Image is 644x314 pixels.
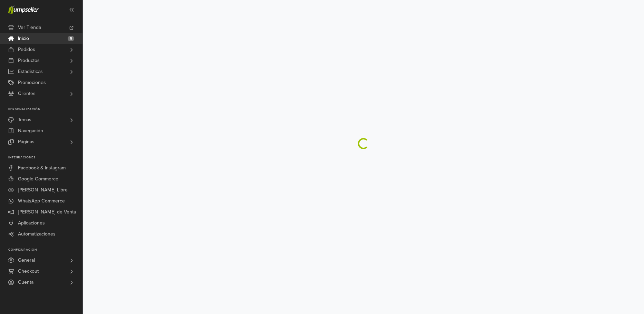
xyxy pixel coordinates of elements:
span: Google Commerce [18,174,58,185]
span: General [18,255,35,266]
span: Facebook & Instagram [18,163,66,174]
span: Pedidos [18,44,35,55]
span: Automatizaciones [18,229,56,240]
span: Páginas [18,136,35,147]
span: [PERSON_NAME] Libre [18,185,68,196]
span: Ver Tienda [18,22,41,33]
span: Clientes [18,88,36,99]
span: Inicio [18,33,29,44]
span: WhatsApp Commerce [18,196,65,207]
span: Aplicaciones [18,218,45,229]
span: Cuenta [18,277,33,288]
span: Navegación [18,125,43,136]
span: Productos [18,55,40,66]
span: Temas [18,114,31,125]
span: Promociones [18,77,46,88]
span: Estadísticas [18,66,43,77]
span: 5 [68,36,74,41]
span: [PERSON_NAME] de Venta [18,207,76,218]
p: Configuración [8,248,82,252]
p: Integraciones [8,156,82,160]
span: Checkout [18,266,39,277]
p: Personalización [8,107,82,112]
